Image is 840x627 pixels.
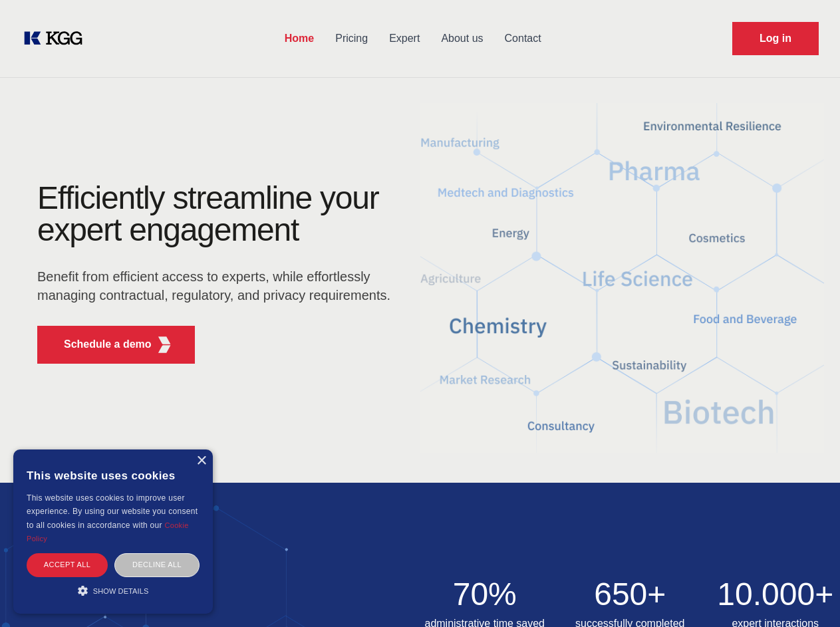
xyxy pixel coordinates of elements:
div: Close [196,456,206,466]
a: Expert [378,21,430,56]
a: Contact [494,21,552,56]
div: Decline all [114,553,200,576]
div: Show details [27,584,200,597]
a: KOL Knowledge Platform: Talk to Key External Experts (KEE) [21,28,93,49]
a: Cookie Policy [27,521,189,543]
a: Home [274,21,325,56]
a: Request Demo [732,22,819,55]
p: Schedule a demo [64,336,152,352]
div: Accept all [27,553,108,576]
p: Benefit from efficient access to experts, while effortlessly managing contractual, regulatory, an... [37,267,399,305]
span: This website uses cookies to improve user experience. By using our website you consent to all coo... [27,493,198,530]
button: Schedule a demoKGG Fifth Element RED [37,326,195,364]
h2: 650+ [565,578,695,610]
a: Pricing [325,21,378,56]
h1: Efficiently streamline your expert engagement [37,182,399,246]
img: KGG Fifth Element RED [420,86,825,469]
a: About us [430,21,493,56]
span: Show details [93,587,149,595]
h2: 70% [420,578,550,610]
img: KGG Fifth Element RED [156,336,173,353]
div: This website uses cookies [27,459,200,491]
